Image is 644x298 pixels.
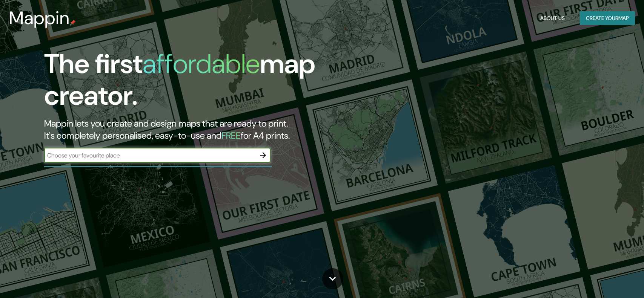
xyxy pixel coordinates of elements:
[44,151,255,160] input: Choose your favourite place
[537,11,568,25] button: About Us
[70,20,76,26] img: mappin-pin
[143,46,260,81] h1: affordable
[221,130,241,141] h5: FREE
[580,11,635,25] button: Create yourmap
[44,48,366,118] h1: The first map creator.
[44,118,366,142] h2: Mappin lets you create and design maps that are ready to print. It's completely personalised, eas...
[9,8,70,29] h3: Mappin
